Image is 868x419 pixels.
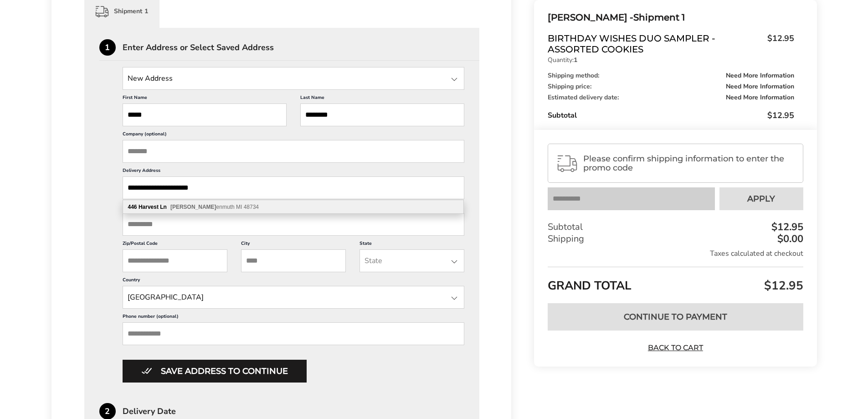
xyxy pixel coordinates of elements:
a: Birthday Wishes Duo Sampler - Assorted Cookies$12.95 [548,33,794,55]
span: Please confirm shipping information to enter the promo code [583,154,795,172]
input: First Name [123,103,287,126]
span: enmuth MI 48734 [170,204,259,210]
input: State [360,249,464,272]
input: Last Name [300,103,464,126]
label: Zip/Postal Code [123,240,227,249]
label: Country [123,277,465,286]
input: Apartment [123,213,465,236]
span: Apply [747,195,775,203]
div: $0.00 [775,234,803,244]
b: Ln [160,204,167,210]
label: Delivery Address [123,167,465,176]
input: State [123,67,465,90]
b: [PERSON_NAME] [170,204,216,210]
input: Company [123,140,465,163]
div: Estimated delivery date: [548,94,794,101]
div: 1 [99,39,116,56]
div: $12.95 [769,222,803,232]
span: [PERSON_NAME] - [548,12,633,23]
div: GRAND TOTAL [548,267,803,296]
div: Subtotal [548,110,794,121]
b: 446 [128,204,137,210]
label: First Name [123,94,287,103]
label: Company (optional) [123,131,465,140]
p: Quantity: [548,57,794,63]
span: Need More Information [726,83,794,90]
button: Continue to Payment [548,303,803,331]
span: $12.95 [767,110,794,121]
button: Apply [719,187,803,210]
div: Delivery Date [123,407,480,415]
span: Need More Information [726,94,794,101]
label: Last Name [300,94,464,103]
div: Enter Address or Select Saved Address [123,43,480,52]
span: $12.95 [763,33,794,52]
a: Back to Cart [643,343,707,353]
strong: 1 [574,56,577,64]
div: Taxes calculated at checkout [548,248,803,259]
label: State [360,240,464,249]
span: $12.95 [762,278,803,294]
div: Shipment 1 [548,10,794,25]
button: Button save address [123,360,307,383]
div: Shipping method: [548,72,794,79]
label: City [241,240,346,249]
div: Shipping [548,233,803,245]
input: ZIP [123,249,227,272]
input: State [123,286,465,309]
span: Birthday Wishes Duo Sampler - Assorted Cookies [548,33,762,55]
div: Subtotal [548,221,803,233]
div: 446 Harvest Ln [123,200,463,214]
label: Phone number (optional) [123,313,465,322]
div: Shipping price: [548,83,794,90]
b: Harvest [139,204,159,210]
input: Delivery Address [123,176,465,199]
input: City [241,249,346,272]
span: Need More Information [726,72,794,79]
